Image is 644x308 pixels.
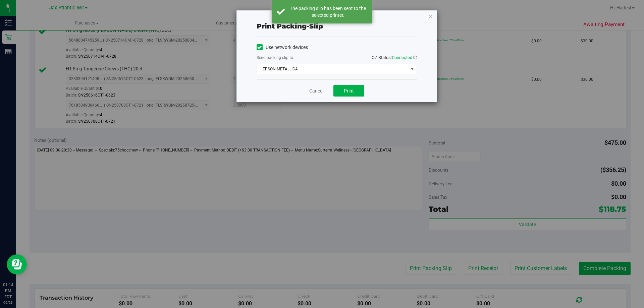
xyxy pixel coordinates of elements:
[408,64,416,74] span: select
[372,55,417,60] span: QZ Status:
[7,254,27,274] iframe: Resource center
[344,88,354,94] span: Print
[309,87,323,95] a: Cancel
[257,64,408,74] span: EPSON-METALLICA
[288,5,367,18] div: The packing slip has been sent to the selected printer.
[257,22,323,30] span: Print packing-slip
[257,55,294,61] label: Send packing-slip to:
[333,85,364,97] button: Print
[392,55,412,60] span: Connected
[257,44,308,51] label: Use network devices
